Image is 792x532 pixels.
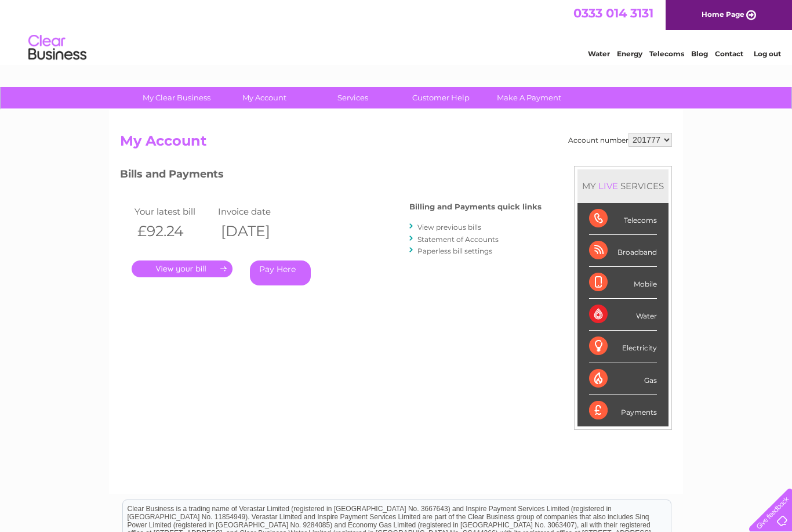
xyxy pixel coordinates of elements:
td: Your latest bill [132,204,215,219]
a: Make A Payment [481,87,577,108]
a: Blog [691,49,708,58]
div: Clear Business is a trading name of Verastar Limited (registered in [GEOGRAPHIC_DATA] No. 3667643... [123,6,671,56]
a: Energy [617,49,642,58]
div: Mobile [589,267,657,299]
a: My Clear Business [129,87,224,108]
a: Pay Here [250,260,311,285]
a: Customer Help [393,87,489,108]
div: Broadband [589,235,657,267]
th: £92.24 [132,219,215,243]
img: logo.png [28,30,87,66]
a: My Account [217,87,313,108]
a: Services [305,87,401,108]
td: Invoice date [215,204,299,219]
div: LIVE [596,180,620,191]
div: Payments [589,395,657,426]
div: Account number [568,133,672,147]
a: 0333 014 3131 [573,6,653,20]
a: Statement of Accounts [417,235,499,244]
a: Contact [715,49,743,58]
h3: Bills and Payments [120,166,542,186]
th: [DATE] [215,219,299,243]
a: Paperless bill settings [417,247,492,255]
a: Telecoms [649,49,684,58]
div: Gas [589,363,657,395]
div: Electricity [589,331,657,363]
a: View previous bills [417,223,481,231]
h2: My Account [120,133,672,155]
div: MY SERVICES [577,169,669,202]
div: Water [589,299,657,331]
a: Water [588,49,610,58]
a: . [132,260,232,277]
h4: Billing and Payments quick links [409,202,542,211]
div: Telecoms [589,203,657,235]
a: Log out [754,49,781,58]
